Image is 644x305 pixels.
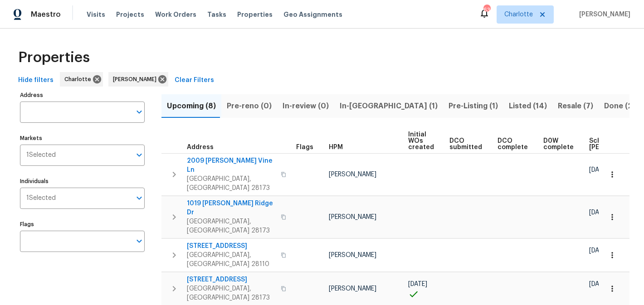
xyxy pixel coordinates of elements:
[18,75,54,86] span: Hide filters
[187,275,275,284] span: [STREET_ADDRESS]
[340,100,438,112] span: In-[GEOGRAPHIC_DATA] (1)
[26,194,56,202] span: 1 Selected
[227,100,272,112] span: Pre-reno (0)
[171,72,218,89] button: Clear Filters
[589,247,608,254] span: [DATE]
[113,75,160,84] span: [PERSON_NAME]
[509,100,547,112] span: Listed (14)
[498,138,528,150] span: DCO complete
[133,192,146,204] button: Open
[133,106,146,118] button: Open
[449,138,482,150] span: DCO submitted
[87,10,105,19] span: Visits
[283,100,329,112] span: In-review (0)
[15,72,57,89] button: Hide filters
[155,10,196,19] span: Work Orders
[108,72,168,87] div: [PERSON_NAME]
[20,179,145,184] label: Individuals
[329,171,376,178] span: [PERSON_NAME]
[558,100,593,112] span: Resale (7)
[589,138,640,150] span: Scheduled [PERSON_NAME]
[483,5,490,15] div: 63
[543,138,574,150] span: D0W complete
[187,284,275,302] span: [GEOGRAPHIC_DATA], [GEOGRAPHIC_DATA] 28173
[133,235,146,247] button: Open
[589,167,608,173] span: [DATE]
[283,10,342,19] span: Geo Assignments
[576,10,630,19] span: [PERSON_NAME]
[449,100,498,112] span: Pre-Listing (1)
[207,11,226,18] span: Tasks
[133,149,146,161] button: Open
[31,10,61,19] span: Maestro
[589,209,608,216] span: [DATE]
[329,252,376,258] span: [PERSON_NAME]
[175,75,214,86] span: Clear Filters
[237,10,273,19] span: Properties
[408,131,434,150] span: Initial WOs created
[116,10,144,19] span: Projects
[187,144,214,150] span: Address
[329,286,376,292] span: [PERSON_NAME]
[504,10,533,19] span: Charlotte
[20,222,145,227] label: Flags
[26,151,56,159] span: 1 Selected
[60,72,103,87] div: Charlotte
[604,100,643,112] span: Done (231)
[64,75,95,84] span: Charlotte
[296,144,313,150] span: Flags
[329,144,343,150] span: HPM
[187,251,275,269] span: [GEOGRAPHIC_DATA], [GEOGRAPHIC_DATA] 28110
[408,281,427,287] span: [DATE]
[589,281,608,287] span: [DATE]
[20,136,145,141] label: Markets
[18,53,90,62] span: Properties
[167,100,216,112] span: Upcoming (8)
[329,214,376,220] span: [PERSON_NAME]
[187,156,275,174] span: 2009 [PERSON_NAME] Vine Ln
[187,217,275,235] span: [GEOGRAPHIC_DATA], [GEOGRAPHIC_DATA] 28173
[187,199,275,217] span: 1019 [PERSON_NAME] Ridge Dr
[187,174,275,193] span: [GEOGRAPHIC_DATA], [GEOGRAPHIC_DATA] 28173
[20,92,145,98] label: Address
[187,242,275,251] span: [STREET_ADDRESS]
